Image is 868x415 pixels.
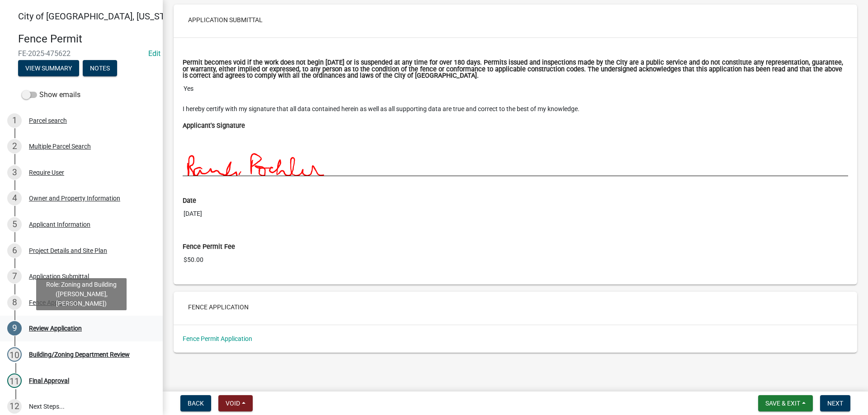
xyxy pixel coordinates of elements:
[148,49,160,58] wm-modal-confirm: Edit Application Number
[183,104,848,114] p: I hereby certify with my signature that all data contained herein as well as all supporting data ...
[29,169,64,176] div: Require User
[29,247,107,254] div: Project Details and Site Plan
[765,400,800,407] span: Save & Exit
[183,60,848,79] label: Permit becomes void if the work does not begin [DATE] or is suspended at any time for over 180 da...
[148,49,160,58] a: Edit
[29,117,67,124] div: Parcel search
[22,89,80,100] label: Show emails
[7,269,22,284] div: 7
[820,395,850,411] button: Next
[7,139,22,154] div: 2
[7,399,22,414] div: 12
[758,395,813,411] button: Save & Exit
[181,299,256,315] button: Fence Application
[18,60,79,76] button: View Summary
[218,395,253,411] button: Void
[29,351,130,358] div: Building/Zoning Department Review
[7,347,22,362] div: 10
[83,60,117,76] button: Notes
[18,65,79,72] wm-modal-confirm: Summary
[183,131,450,176] img: 7DsZ8QAAAAZJREFUAwAd9d5WOq1JRwAAAABJRU5ErkJggg==
[29,273,89,280] div: Application Submittal
[181,12,270,28] button: Application Submittal
[7,295,22,310] div: 8
[7,243,22,258] div: 6
[29,378,69,384] div: Final Approval
[18,11,183,22] span: City of [GEOGRAPHIC_DATA], [US_STATE]
[183,123,245,129] label: Applicant's Signature
[226,400,240,407] span: Void
[83,65,117,72] wm-modal-confirm: Notes
[7,321,22,336] div: 9
[183,198,196,204] label: Date
[18,33,156,46] h4: Fence Permit
[7,217,22,232] div: 5
[18,49,145,58] span: FE-2025-475622
[183,335,252,342] a: Fence Permit Application
[29,325,82,331] div: Review Application
[188,400,204,407] span: Back
[7,191,22,205] div: 4
[29,143,91,149] div: Multiple Parcel Search
[29,299,79,306] div: Fence Application
[180,395,211,411] button: Back
[7,165,22,180] div: 3
[7,373,22,388] div: 11
[183,244,235,250] label: Fence Permit Fee
[29,195,120,201] div: Owner and Property Information
[827,400,843,407] span: Next
[29,221,90,228] div: Applicant Information
[7,113,22,128] div: 1
[36,278,127,310] div: Role: Zoning and Building ([PERSON_NAME], [PERSON_NAME])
